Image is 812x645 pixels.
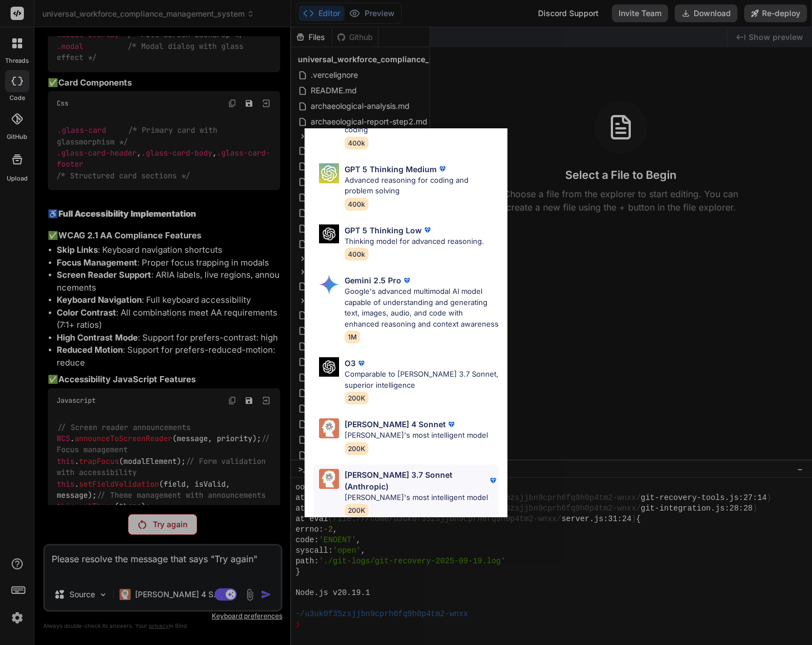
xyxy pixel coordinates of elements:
[319,418,339,438] img: Pick Models
[345,286,499,329] p: Google's advanced multimodal AI model capable of understanding and generating text, images, audio...
[319,357,339,377] img: Pick Models
[345,248,368,261] span: 400k
[487,475,499,486] img: premium
[345,236,484,247] p: Thinking model for advanced reasoning.
[345,198,368,211] span: 400k
[345,504,368,517] span: 200K
[401,275,412,286] img: premium
[345,163,437,175] p: GPT 5 Thinking Medium
[319,469,339,489] img: Pick Models
[356,358,367,369] img: premium
[345,442,368,455] span: 200K
[345,430,488,441] p: [PERSON_NAME]'s most intelligent model
[437,163,448,174] img: premium
[345,369,499,391] p: Comparable to [PERSON_NAME] 3.7 Sonnet, superior intelligence
[345,175,499,197] p: Advanced reasoning for coding and problem solving
[345,492,499,503] p: [PERSON_NAME]'s most intelligent model
[319,274,339,294] img: Pick Models
[345,224,422,236] p: GPT 5 Thinking Low
[319,163,339,183] img: Pick Models
[319,224,339,244] img: Pick Models
[345,137,368,149] span: 400k
[345,331,360,343] span: 1M
[446,419,457,430] img: premium
[345,357,356,369] p: O3
[345,418,446,430] p: [PERSON_NAME] 4 Sonnet
[345,274,401,286] p: Gemini 2.5 Pro
[345,469,487,492] p: [PERSON_NAME] 3.7 Sonnet (Anthropic)
[422,224,433,236] img: premium
[345,392,368,404] span: 200K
